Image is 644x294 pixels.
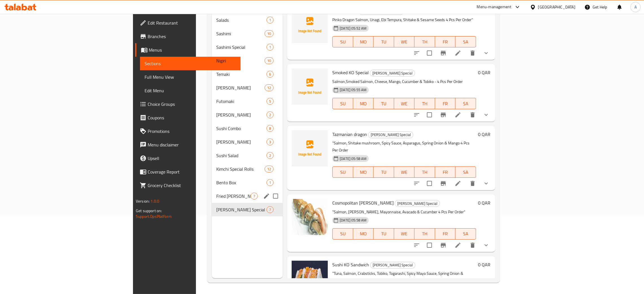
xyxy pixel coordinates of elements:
span: 2 [267,112,273,118]
button: TH [414,36,435,47]
button: sort-choices [410,46,423,60]
button: show more [479,177,493,190]
div: Sushi Combo8 [212,122,283,135]
div: Hoso Maki [216,84,264,91]
span: TH [417,38,433,46]
button: delete [466,238,479,252]
div: items [267,125,274,132]
a: Edit menu item [455,50,461,56]
span: 3 [267,139,273,145]
div: items [267,139,274,145]
span: WE [396,168,412,176]
span: SA [458,168,474,176]
a: Edit menu item [455,242,461,249]
button: delete [466,177,479,190]
span: A [634,4,637,10]
div: items [267,17,274,23]
div: Sashimi Special1 [212,40,283,54]
span: SU [335,168,351,176]
a: Menu disclaimer [135,138,241,152]
div: items [267,98,274,105]
span: 5 [267,99,273,104]
span: Sushi Combo [216,125,267,132]
div: Kimchi Special Rolls [216,166,264,172]
div: Gunkan Maki [216,111,267,118]
span: [DATE] 05:58 AM [337,218,369,223]
button: TU [374,166,394,178]
p: Pinko Dragon Salmon, Unagi, Ebi Tempura, Shitake & Sesame Seeds 4 Pcs Per Order" [332,16,476,23]
span: 8 [267,126,273,131]
img: Cosmopolitan Ura Maki [292,199,328,235]
button: MO [353,36,374,47]
span: TH [417,168,433,176]
a: Full Menu View [140,70,241,84]
span: Coupons [148,114,236,121]
h6: 0 QAR [478,7,491,15]
div: items [251,193,258,199]
span: 10 [265,58,273,63]
span: Promotions [148,128,236,135]
div: [GEOGRAPHIC_DATA] [538,4,575,10]
span: Sashimi [216,30,264,37]
a: Sections [140,57,241,70]
button: MO [353,166,374,178]
span: TU [376,230,392,238]
div: Sushi Salad [216,152,267,159]
a: Grocery Checklist [135,179,241,192]
button: WE [394,36,415,47]
span: Coverage Report [148,168,236,175]
button: Branch-specific-item [436,177,450,190]
button: edit [262,192,271,200]
button: SU [332,228,353,240]
div: Ura Maki Special [370,70,415,76]
p: Salmon,Smoked Salmon, Cheese, Mango, Cucumber & Tobiko - 4 Pcs Per Order [332,78,476,85]
a: Choice Groups [135,97,241,111]
div: Nigiri10 [212,54,283,67]
span: Temaki [216,71,267,78]
div: items [267,179,274,186]
button: TU [374,228,394,240]
a: Coverage Report [135,165,241,179]
button: TU [374,36,394,47]
a: Edit menu item [455,180,461,187]
svg: Show Choices [483,242,490,249]
button: delete [466,46,479,60]
button: SU [332,98,353,109]
span: [PERSON_NAME] Special [370,70,415,76]
div: Salads1 [212,13,283,27]
svg: Show Choices [483,50,490,56]
a: Upsell [135,152,241,165]
div: Fried Sushi Maki [216,193,251,199]
div: Bento Box1 [212,176,283,189]
span: Nigiri [216,57,264,64]
span: Select to update [423,177,435,189]
button: SA [455,98,476,109]
button: sort-choices [410,177,423,190]
span: TU [376,38,392,46]
span: MO [355,38,372,46]
div: Sushi Burrito [216,139,267,145]
button: MO [353,228,374,240]
span: WE [396,230,412,238]
div: items [267,152,274,159]
div: items [267,206,274,213]
div: Ura Maki Special [395,200,440,207]
a: Edit Menu [140,84,241,97]
button: SA [455,228,476,240]
span: WE [396,38,412,46]
span: Sushi KO Sandwich [332,260,369,269]
button: FR [435,36,456,47]
span: FR [437,100,453,108]
a: Edit Restaurant [135,16,241,30]
span: FR [437,230,453,238]
div: items [267,111,274,118]
span: Select to update [423,239,435,251]
button: FR [435,228,456,240]
button: sort-choices [410,108,423,122]
span: Edit Restaurant [148,19,236,26]
span: SA [458,38,474,46]
span: Get support on: [136,207,162,214]
span: Select to update [423,109,435,121]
